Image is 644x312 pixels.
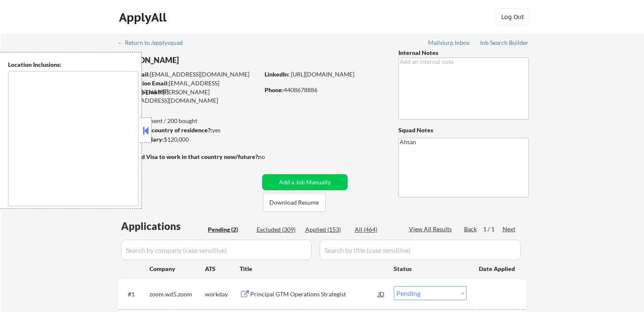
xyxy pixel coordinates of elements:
div: Principal GTM Operations Strategist [250,290,378,298]
div: Job Search Builder [479,40,529,46]
div: 4408678886 [265,86,384,94]
strong: Phone: [265,86,284,93]
div: Company [149,265,205,273]
div: Title [240,265,386,273]
div: 1 / 1 [483,225,503,233]
div: All (464) [355,225,397,234]
input: Search by company (case sensitive) [121,240,312,260]
div: Applied (153) [305,225,348,234]
strong: LinkedIn: [265,71,290,78]
div: no [258,153,282,161]
a: Mailslurp Inbox [428,39,470,48]
div: Pending (2) [208,225,250,234]
div: ApplyAll [119,10,169,25]
div: View All Results [409,225,454,233]
div: Mailslurp Inbox [428,40,470,46]
div: Excluded (309) [257,225,299,234]
div: ← Return to /applysquad [118,40,191,46]
div: Applications [121,221,205,231]
div: Location Inclusions: [8,60,138,69]
button: Download Resume [263,193,326,212]
div: Internal Notes [398,49,529,57]
div: ATS [205,265,240,273]
div: JD [377,286,386,301]
button: Log Out [496,8,530,25]
div: Date Applied [479,265,516,273]
a: [URL][DOMAIN_NAME] [291,71,354,78]
div: [PERSON_NAME] [119,55,293,66]
div: [PERSON_NAME][EMAIL_ADDRESS][DOMAIN_NAME] [119,88,259,104]
div: Squad Notes [398,126,529,134]
strong: Can work in country of residence?: [118,126,212,134]
div: Next [503,225,516,233]
div: workday [205,290,240,298]
div: [EMAIL_ADDRESS][DOMAIN_NAME] [119,79,259,96]
div: zoom.wd5.zoom [149,290,205,298]
a: ← Return to /applysquad [118,39,191,48]
strong: Will need Visa to work in that country now/future?: [119,153,260,160]
div: yes [118,126,257,134]
div: #1 [128,290,143,298]
div: $120,000 [118,135,259,144]
button: Add a Job Manually [262,174,348,190]
div: Back [464,225,478,233]
div: [EMAIL_ADDRESS][DOMAIN_NAME] [119,70,259,79]
input: Search by title (case sensitive) [320,240,521,260]
div: Status [394,261,467,276]
div: 153 sent / 200 bought [118,117,259,125]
